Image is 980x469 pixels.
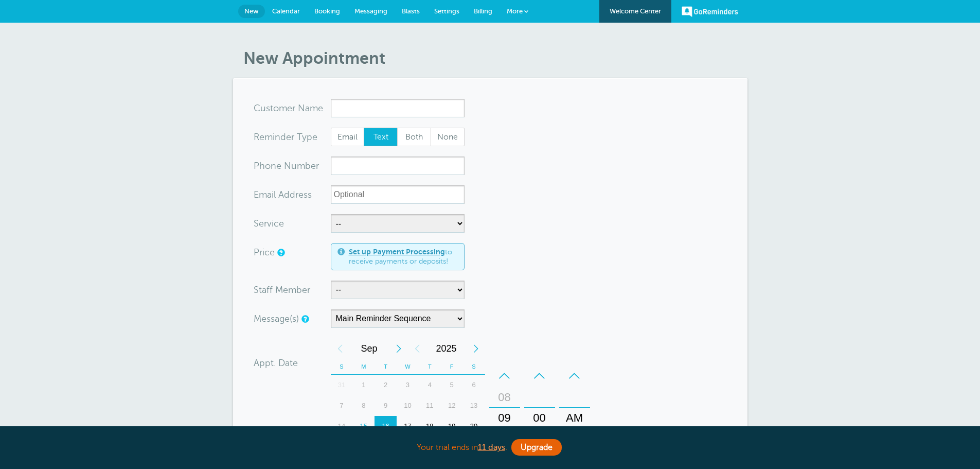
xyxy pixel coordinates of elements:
div: Monday, September 1 [352,375,375,395]
div: Thursday, September 18 [419,416,441,437]
div: ame [254,99,331,117]
div: Next Month [389,338,408,359]
span: Pho [254,161,271,170]
label: Text [364,128,398,146]
div: 08 [492,387,517,408]
div: Wednesday, September 3 [397,375,419,395]
div: Previous Month [331,338,349,359]
div: 20 [463,416,485,437]
span: 2025 [426,338,467,359]
div: 18 [419,416,441,437]
div: 12 [441,395,463,416]
div: Sunday, September 14 [331,416,353,437]
div: 14 [331,416,353,437]
div: 10 [397,395,419,416]
th: T [419,359,441,375]
div: mber [254,157,331,175]
div: Thursday, September 11 [419,395,441,416]
label: Message(s) [254,314,299,323]
th: F [441,359,463,375]
div: 5 [441,375,463,395]
div: 6 [463,375,485,395]
div: 19 [441,416,463,437]
span: Both [398,128,431,146]
span: il Add [272,190,295,199]
div: 09 [492,408,517,428]
span: tomer N [270,103,305,113]
span: September [349,338,389,359]
div: 9 [375,395,397,416]
div: 3 [397,375,419,395]
label: Appt. Date [254,358,298,368]
label: Staff Member [254,285,310,294]
th: T [375,359,397,375]
div: 2 [375,375,397,395]
div: 1 [352,375,375,395]
div: 13 [463,395,485,416]
div: Wednesday, September 10 [397,395,419,416]
div: 16 [375,416,397,437]
div: Previous Year [408,338,426,359]
span: Booking [314,7,340,15]
span: Messaging [354,7,387,15]
span: Blasts [402,7,420,15]
label: Both [397,128,431,146]
h1: New Appointment [243,48,747,68]
span: None [431,128,464,146]
div: Sunday, August 31 [331,375,353,395]
div: Saturday, September 13 [463,395,485,416]
span: Calendar [272,7,300,15]
a: 11 days [478,443,505,452]
a: Simple templates and custom messages will use the reminder schedule set under Settings > Reminder... [301,316,308,322]
div: Tuesday, September 9 [375,395,397,416]
th: M [352,359,375,375]
div: 4 [419,375,441,395]
div: Today, Monday, September 15 [352,416,375,437]
div: AM [562,408,587,428]
div: Friday, September 5 [441,375,463,395]
th: S [463,359,485,375]
div: Saturday, September 20 [463,416,485,437]
div: Tuesday, September 16 [375,416,397,437]
th: W [397,359,419,375]
label: None [431,128,465,146]
label: Reminder Type [254,132,317,142]
span: Cus [254,103,270,113]
span: Text [364,128,397,146]
input: Optional [331,185,465,204]
span: Settings [434,7,459,15]
div: Monday, September 8 [352,395,375,416]
a: An optional price for the appointment. If you set a price, you can include a payment link in your... [277,249,283,256]
div: Friday, September 12 [441,395,463,416]
div: Saturday, September 6 [463,375,485,395]
div: Tuesday, September 2 [375,375,397,395]
span: Email [331,128,364,146]
a: Set up Payment Processing [349,248,445,256]
div: 15 [352,416,375,437]
span: to receive payments or deposits! [349,248,458,266]
label: Service [254,219,284,228]
div: ress [254,185,331,204]
span: Ema [254,190,272,199]
th: S [331,359,353,375]
div: 31 [331,375,353,395]
label: Price [254,248,275,257]
div: 11 [419,395,441,416]
div: 17 [397,416,419,437]
div: 8 [352,395,375,416]
div: Wednesday, September 17 [397,416,419,437]
div: Next Year [467,338,485,359]
div: Friday, September 19 [441,416,463,437]
label: Email [331,128,365,146]
span: More [507,7,523,15]
span: ne Nu [271,161,297,170]
div: Sunday, September 7 [331,395,353,416]
span: Billing [474,7,492,15]
a: New [238,5,265,18]
div: 00 [527,408,552,428]
div: Thursday, September 4 [419,375,441,395]
a: Upgrade [511,439,562,456]
div: Your trial ends in . [233,437,747,459]
span: New [244,7,259,15]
